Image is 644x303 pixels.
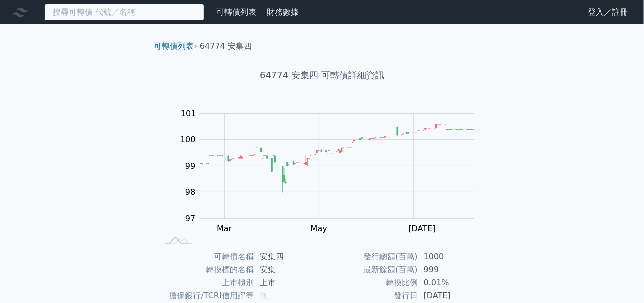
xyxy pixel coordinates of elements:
tspan: Mar [217,224,232,233]
td: 最新餘額(百萬) [322,263,418,276]
td: 發行日 [322,289,418,302]
tspan: 98 [185,187,195,197]
li: 64774 安集四 [200,40,252,52]
li: › [154,40,197,52]
a: 登入／註冊 [580,4,636,20]
g: Chart [169,109,489,233]
td: 轉換比例 [322,276,418,289]
td: 0.01% [418,276,486,289]
a: 可轉債列表 [154,41,194,51]
td: 上市櫃別 [158,276,254,289]
tspan: [DATE] [409,224,436,233]
td: 安集四 [254,250,322,263]
a: 可轉債列表 [216,7,256,17]
td: 999 [418,263,486,276]
tspan: 101 [181,109,196,118]
td: 發行總額(百萬) [322,250,418,263]
span: 無 [260,291,268,300]
a: 財務數據 [267,7,299,17]
td: 上市 [254,276,322,289]
td: 1000 [418,250,486,263]
td: [DATE] [418,289,486,302]
td: 安集 [254,263,322,276]
input: 搜尋可轉債 代號／名稱 [44,4,204,21]
h1: 64774 安集四 可轉債詳細資訊 [146,68,498,82]
tspan: May [311,224,327,233]
td: 擔保銀行/TCRI信用評等 [158,289,254,302]
tspan: 99 [185,161,195,171]
td: 可轉債名稱 [158,250,254,263]
tspan: 97 [185,214,195,223]
td: 轉換標的名稱 [158,263,254,276]
tspan: 100 [180,135,196,144]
